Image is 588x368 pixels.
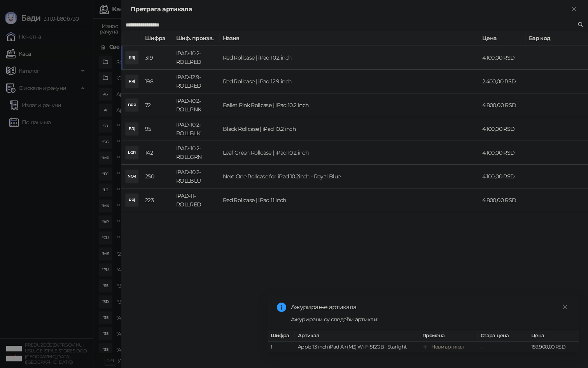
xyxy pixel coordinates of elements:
[277,303,286,312] span: info-circle
[173,31,220,46] th: Шиф. произв.
[126,170,138,183] div: NOR
[479,93,526,117] td: 4.800,00 RSD
[173,93,220,117] td: IPAD-10.2-ROLLPNK
[220,31,479,46] th: Назив
[126,123,138,135] div: BR|
[126,99,138,111] div: BPR
[142,188,173,212] td: 223
[142,31,173,46] th: Шифра
[142,46,173,70] td: 319
[173,117,220,141] td: IPAD-10.2-ROLLBLK
[478,330,528,342] th: Стара цена
[295,342,419,353] td: Apple 13-inch iPad Air (M3) Wi-Fi 512GB - Starlight
[173,141,220,165] td: IPAD-10.2-ROLLGRN
[526,31,588,46] th: Бар код
[220,93,479,117] td: Ballet Pink Rollcase | iPad 10.2 inch
[268,342,295,353] td: 1
[478,342,528,353] td: -
[126,146,138,159] div: LGR
[220,46,479,70] td: Red Rollcase | iPad 10.2 inch
[291,315,569,324] div: Ажурирани су следећи артикли:
[142,93,173,117] td: 72
[479,165,526,188] td: 4.100,00 RSD
[562,304,568,310] span: close
[479,70,526,93] td: 2.400,00 RSD
[220,188,479,212] td: Red Rollcase | iPad 11 inch
[479,46,526,70] td: 4.100,00 RSD
[479,117,526,141] td: 4.100,00 RSD
[126,194,138,206] div: RR|
[220,165,479,188] td: Next One Rollcase for iPad 10.2inch - Royal Blue
[479,31,526,46] th: Цена
[561,303,569,311] a: Close
[291,303,569,312] div: Ажурирање артикала
[142,117,173,141] td: 95
[295,330,419,342] th: Артикал
[431,343,464,351] div: Нови артикал
[220,141,479,165] td: Leaf Green Rollcase | iPad 10.2 inch
[173,188,220,212] td: IPAD-11-ROLLRED
[142,165,173,188] td: 250
[142,141,173,165] td: 142
[173,46,220,70] td: IPAD-10.2-ROLLRED
[528,342,579,353] td: 159.900,00 RSD
[126,51,138,64] div: RR|
[131,5,569,14] div: Претрага артикала
[173,70,220,93] td: IPAD-12.9-ROLLRED
[419,330,478,342] th: Промена
[569,5,579,14] button: Close
[220,70,479,93] td: Red Rollcase | iPad 12.9 inch
[268,330,295,342] th: Шифра
[173,165,220,188] td: IPAD-10.2-ROLLBLU
[479,188,526,212] td: 4.800,00 RSD
[220,117,479,141] td: Black Rollcase | iPad 10.2 inch
[142,70,173,93] td: 198
[126,75,138,88] div: RR|
[479,141,526,165] td: 4.100,00 RSD
[528,330,579,342] th: Цена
